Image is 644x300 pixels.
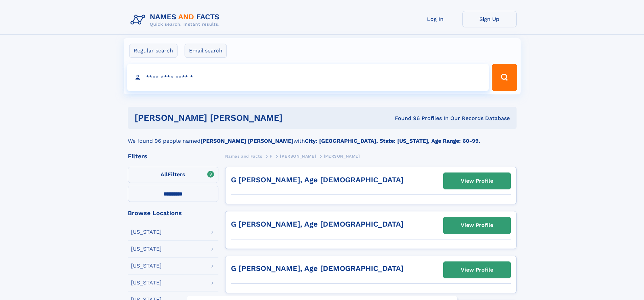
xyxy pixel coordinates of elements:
[231,220,404,228] a: G [PERSON_NAME], Age [DEMOGRAPHIC_DATA]
[128,167,218,183] label: Filters
[128,11,225,29] img: Logo Names and Facts
[280,152,316,160] a: [PERSON_NAME]
[280,154,316,159] span: [PERSON_NAME]
[461,262,493,278] div: View Profile
[444,173,510,189] a: View Profile
[231,264,404,273] a: G [PERSON_NAME], Age [DEMOGRAPHIC_DATA]
[492,64,517,91] button: Search Button
[127,64,489,91] input: search input
[131,229,162,235] div: [US_STATE]
[231,176,404,184] a: G [PERSON_NAME], Age [DEMOGRAPHIC_DATA]
[200,138,293,144] b: [PERSON_NAME] [PERSON_NAME]
[461,217,493,233] div: View Profile
[462,11,517,27] a: Sign Up
[408,11,462,27] a: Log In
[129,44,177,58] label: Regular search
[128,153,218,159] div: Filters
[185,44,227,58] label: Email search
[131,246,162,252] div: [US_STATE]
[131,263,162,269] div: [US_STATE]
[444,262,510,278] a: View Profile
[461,173,493,189] div: View Profile
[444,217,510,233] a: View Profile
[131,280,162,285] div: [US_STATE]
[135,114,339,122] h1: [PERSON_NAME] [PERSON_NAME]
[324,154,360,159] span: [PERSON_NAME]
[128,129,517,145] div: We found 96 people named with .
[128,210,218,216] div: Browse Locations
[161,171,168,178] span: All
[305,138,479,144] b: City: [GEOGRAPHIC_DATA], State: [US_STATE], Age Range: 60-99
[225,152,262,160] a: Names and Facts
[270,152,272,160] a: F
[339,115,510,122] div: Found 96 Profiles In Our Records Database
[270,154,272,159] span: F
